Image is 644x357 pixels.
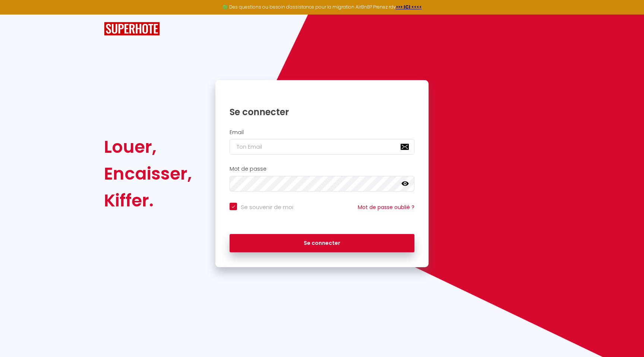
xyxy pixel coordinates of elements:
img: SuperHote logo [104,22,160,36]
div: Encaisser, [104,160,192,187]
div: Kiffer. [104,187,192,214]
h2: Email [230,129,414,136]
a: Mot de passe oublié ? [358,203,414,211]
a: >>> ICI <<<< [396,4,422,10]
div: Louer, [104,133,192,160]
button: Se connecter [230,234,414,253]
h1: Se connecter [230,106,414,118]
h2: Mot de passe [230,166,414,172]
input: Ton Email [230,139,414,155]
